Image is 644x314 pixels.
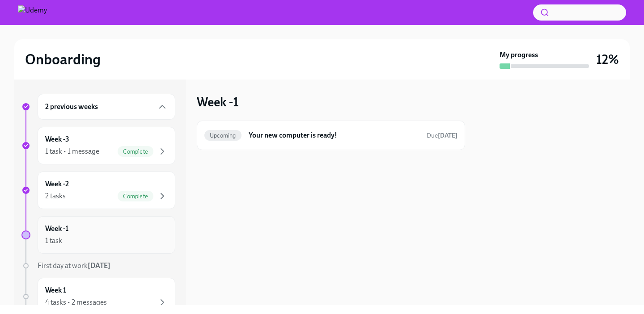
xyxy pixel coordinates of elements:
h3: 12% [596,51,619,67]
div: 1 task [45,236,62,246]
a: Week -22 tasksComplete [21,172,175,209]
div: 1 task • 1 message [45,147,99,156]
span: Complete [118,148,153,155]
div: 4 tasks • 2 messages [45,297,107,307]
img: Udemy [18,5,47,20]
span: August 16th, 2025 12:00 [427,131,458,140]
strong: [DATE] [438,132,458,139]
span: First day at work [38,261,110,270]
strong: My progress [500,50,538,60]
a: Week -31 task • 1 messageComplete [21,127,175,164]
h3: Week -1 [197,94,239,110]
h6: Week -2 [45,179,69,189]
div: 2 tasks [45,191,66,201]
h6: Your new computer is ready! [249,130,419,140]
a: UpcomingYour new computer is ready!Due[DATE] [204,128,458,142]
a: First day at work[DATE] [21,261,175,271]
div: 2 previous weeks [38,94,175,120]
h6: Week -1 [45,224,68,234]
strong: [DATE] [88,261,110,270]
span: Complete [118,193,153,200]
h6: Week -3 [45,134,69,144]
span: Due [427,132,458,139]
span: Upcoming [204,132,241,139]
h6: 2 previous weeks [45,102,98,112]
a: Week -11 task [21,216,175,254]
h2: Onboarding [25,50,101,68]
h6: Week 1 [45,285,66,295]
